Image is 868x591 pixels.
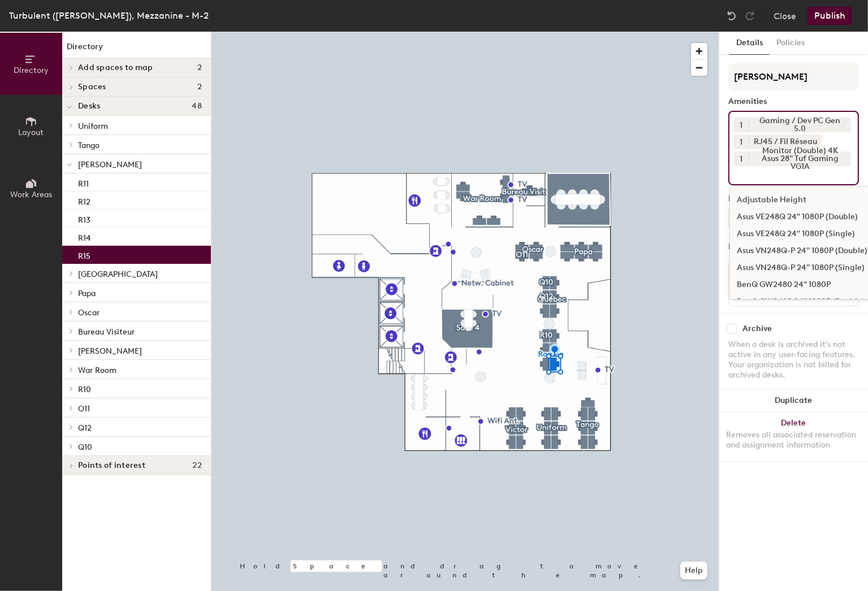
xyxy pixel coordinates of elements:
span: 22 [192,461,202,470]
span: Points of interest [78,461,145,470]
span: Work Areas [10,190,52,199]
span: Tango [78,141,100,150]
span: 48 [192,102,202,111]
span: Papa [78,289,96,298]
span: Q12 [78,423,92,433]
span: 2 [197,82,202,92]
button: 1 [734,134,749,149]
img: Undo [726,10,737,21]
span: Add spaces to map [78,63,153,72]
button: DeleteRemoves all associated reservation and assignment information [719,412,868,462]
div: RJ45 / Fil Réseau [749,134,822,149]
div: Desks [728,242,750,251]
span: [PERSON_NAME] [78,160,142,170]
span: Q10 [78,442,92,452]
button: Duplicate [719,389,868,412]
p: R13 [78,212,90,225]
div: Gaming / Dev PC Gen 5.0 [749,118,851,132]
span: Spaces [78,82,106,92]
span: Desks [78,102,100,111]
div: When a desk is archived it's not active in any user-facing features. Your organization is not bil... [728,340,859,380]
span: [GEOGRAPHIC_DATA] [78,270,158,279]
div: Amenities [728,97,859,106]
button: Publish [807,7,852,25]
h1: Directory [62,41,211,58]
div: Monitor (Double) 4K Asus 28" Tuf Gaming VG1A [749,151,851,166]
span: Uniform [78,121,108,131]
button: Help [680,562,707,580]
p: R14 [78,230,90,243]
div: Archive [742,324,772,333]
button: 1 [734,118,749,132]
p: R15 [78,248,90,261]
button: Assigned [728,208,859,228]
span: War Room [78,366,116,375]
span: Layout [19,128,44,137]
span: [PERSON_NAME] [78,346,142,356]
p: R11 [78,176,89,189]
div: Desk Type [728,194,859,203]
img: Redo [744,10,755,21]
p: R12 [78,194,90,207]
span: Bureau Visiteur [78,327,135,337]
span: Oscar [78,308,100,318]
button: Close [774,7,796,25]
div: Turbulent ([PERSON_NAME]), Mezzanine - M-2 [9,8,209,23]
span: R10 [78,385,91,394]
button: 1 [734,151,749,166]
button: Details [729,32,770,55]
span: 1 [740,119,743,131]
span: 2 [197,63,202,72]
span: 1 [740,153,743,165]
span: Directory [14,66,49,75]
div: Removes all associated reservation and assignment information [726,430,861,450]
span: 1 [740,136,743,148]
button: Policies [770,32,811,55]
span: O11 [78,404,90,414]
